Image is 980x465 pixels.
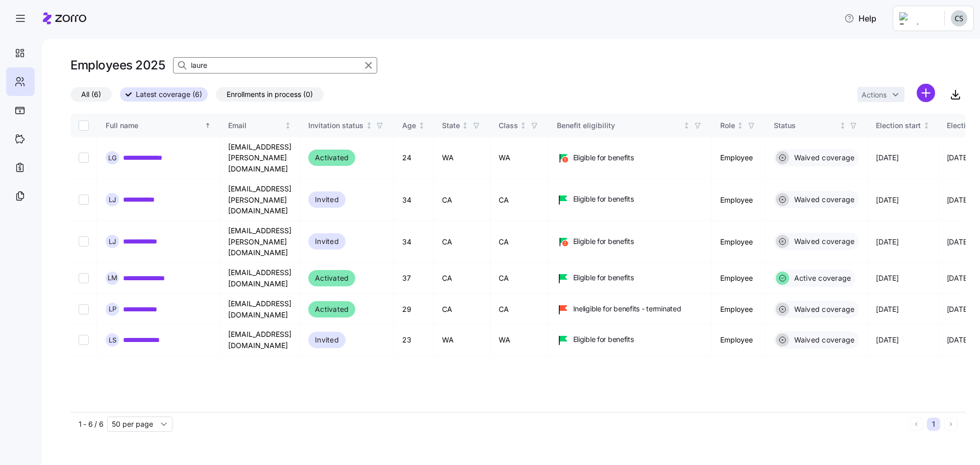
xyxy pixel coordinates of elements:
h1: Employees 2025 [70,57,165,73]
button: Help [836,8,885,29]
td: 34 [394,221,434,263]
td: 24 [394,137,434,179]
td: WA [434,137,491,179]
span: All (6) [81,88,101,101]
div: Not sorted [683,122,690,129]
td: [EMAIL_ADDRESS][DOMAIN_NAME] [220,263,300,294]
span: Activated [315,152,349,164]
span: L J [109,238,116,245]
td: Employee [712,137,766,179]
th: ClassNot sorted [491,114,549,137]
span: Eligible for benefits [573,236,634,247]
th: AgeNot sorted [394,114,434,137]
button: Next page [944,418,958,431]
div: Email [228,120,283,131]
span: [DATE] [876,335,898,345]
input: Select record 5 [79,304,89,314]
td: 23 [394,325,434,355]
span: Waived coverage [791,304,855,314]
td: WA [491,137,549,179]
span: Active coverage [791,273,851,283]
span: [DATE] [947,153,969,163]
div: State [442,120,460,131]
span: Invited [315,235,339,248]
div: Sorted ascending [204,122,211,129]
td: WA [491,325,549,355]
span: [DATE] [876,237,898,247]
span: Invited [315,334,339,346]
span: [DATE] [876,153,898,163]
span: L P [109,306,116,312]
td: [EMAIL_ADDRESS][DOMAIN_NAME] [220,325,300,355]
svg: add icon [917,84,935,102]
span: [DATE] [947,304,969,314]
div: Not sorted [461,122,469,129]
th: Full nameSorted ascending [97,114,220,137]
td: CA [491,294,549,325]
div: Not sorted [284,122,291,129]
span: Activated [315,272,349,284]
th: Benefit eligibilityNot sorted [549,114,712,137]
img: Employer logo [899,12,936,25]
div: Full name [106,120,203,131]
th: StateNot sorted [434,114,491,137]
div: Election start [876,120,921,131]
span: [DATE] [947,237,969,247]
div: Role [720,120,735,131]
div: Benefit eligibility [557,120,681,131]
img: 2df6d97b4bcaa7f1b4a2ee07b0c0b24b [951,10,967,27]
td: Employee [712,325,766,355]
td: CA [434,294,491,325]
td: Employee [712,263,766,294]
span: Waived coverage [791,335,855,345]
td: WA [434,325,491,355]
span: Waived coverage [791,194,855,205]
span: 1 - 6 / 6 [79,419,103,429]
span: Waived coverage [791,153,855,163]
th: Invitation statusNot sorted [300,114,394,137]
span: Enrollments in process (0) [227,88,313,101]
span: Activated [315,303,349,315]
td: [EMAIL_ADDRESS][PERSON_NAME][DOMAIN_NAME] [220,179,300,221]
span: [DATE] [947,273,969,283]
div: Invitation status [308,120,363,131]
span: Ineligible for benefits - terminated [573,304,681,314]
td: [EMAIL_ADDRESS][DOMAIN_NAME] [220,294,300,325]
div: Not sorted [418,122,425,129]
td: CA [491,179,549,221]
td: CA [434,179,491,221]
span: [DATE] [876,273,898,283]
span: Eligible for benefits [573,194,634,204]
th: EmailNot sorted [220,114,300,137]
td: 29 [394,294,434,325]
td: CA [434,263,491,294]
span: Actions [862,91,887,99]
td: CA [491,221,549,263]
td: CA [491,263,549,294]
td: [EMAIL_ADDRESS][PERSON_NAME][DOMAIN_NAME] [220,137,300,179]
input: Search Employees [173,57,377,74]
td: Employee [712,179,766,221]
td: Employee [712,294,766,325]
th: StatusNot sorted [766,114,868,137]
span: [DATE] [876,304,898,314]
div: Not sorted [737,122,744,129]
input: Select all records [79,120,89,131]
th: RoleNot sorted [712,114,766,137]
span: Invited [315,193,339,206]
span: L J [109,197,116,203]
span: L G [108,155,117,161]
span: [DATE] [947,195,969,205]
td: [EMAIL_ADDRESS][PERSON_NAME][DOMAIN_NAME] [220,221,300,263]
span: L M [108,275,117,281]
span: Waived coverage [791,236,855,247]
button: 1 [927,418,940,431]
div: Status [774,120,838,131]
span: Eligible for benefits [573,273,634,283]
td: CA [434,221,491,263]
input: Select record 6 [79,335,89,345]
td: 34 [394,179,434,221]
input: Select record 1 [79,153,89,163]
span: Help [844,12,876,25]
span: Latest coverage (6) [136,88,202,101]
